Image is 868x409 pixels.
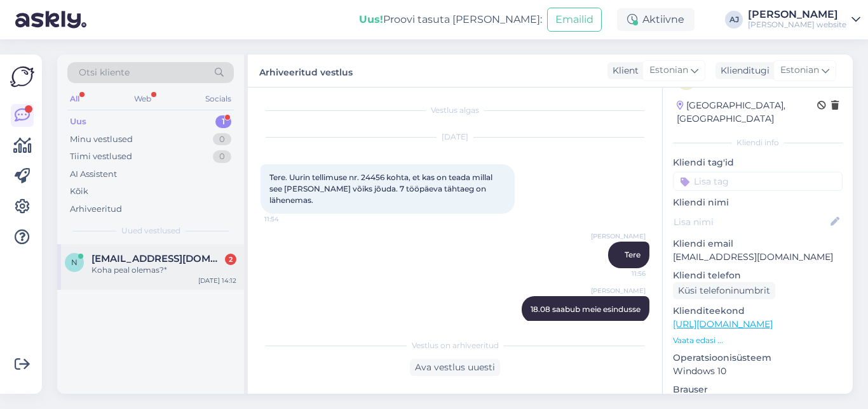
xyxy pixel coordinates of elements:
div: 0 [213,133,231,146]
div: 2 [225,254,236,265]
div: [PERSON_NAME] [748,10,846,20]
span: 11:56 [598,269,646,278]
a: [URL][DOMAIN_NAME] [673,318,773,330]
span: Uued vestlused [121,225,180,237]
div: Klient [607,64,639,77]
div: Uus [70,115,86,128]
span: [PERSON_NAME] [591,231,646,241]
a: [PERSON_NAME][PERSON_NAME] website [748,10,860,30]
button: Emailid [547,8,602,32]
div: All [67,91,82,107]
label: Arhiveeritud vestlus [259,62,353,79]
span: 18.08 saabub meie esindusse [531,304,641,314]
p: Operatsioonisüsteem [673,351,843,365]
div: [DATE] 14:12 [198,276,236,285]
div: Kõik [70,185,88,198]
div: Aktiivne [617,8,695,31]
div: Koha peal olemas?* [92,264,236,276]
span: Estonian [780,63,819,77]
input: Lisa tag [673,172,843,191]
div: [GEOGRAPHIC_DATA], [GEOGRAPHIC_DATA] [677,99,817,126]
p: Vaata edasi ... [673,335,843,346]
div: [PERSON_NAME] website [748,20,846,30]
p: Kliendi nimi [673,196,843,209]
div: 1 [215,115,231,128]
span: n [71,257,78,267]
div: Tiimi vestlused [70,150,132,163]
div: Arhiveeritud [70,203,122,216]
span: Tere. Uurin tellimuse nr. 24456 kohta, et kas on teada millal see [PERSON_NAME] võiks jõuda. 7 tö... [269,172,494,205]
p: Brauser [673,383,843,396]
div: AJ [725,11,743,29]
div: Ava vestlus uuesti [410,359,500,376]
p: Windows 10 [673,365,843,378]
div: Klienditugi [715,64,770,77]
span: Otsi kliente [79,66,130,79]
p: [EMAIL_ADDRESS][DOMAIN_NAME] [673,250,843,264]
div: Minu vestlused [70,133,133,146]
span: Vestlus on arhiveeritud [412,340,499,351]
div: [DATE] [261,131,649,143]
input: Lisa nimi [674,215,828,229]
div: Proovi tasuta [PERSON_NAME]: [359,12,542,27]
b: Uus! [359,13,383,25]
p: Klienditeekond [673,304,843,318]
span: Estonian [649,63,688,77]
img: Askly Logo [10,65,34,89]
span: 11:54 [264,214,312,224]
span: Tere [625,250,641,259]
div: Vestlus algas [261,105,649,116]
div: Küsi telefoninumbrit [673,282,775,299]
div: Kliendi info [673,137,843,148]
p: Kliendi tag'id [673,156,843,169]
div: 0 [213,150,231,163]
span: [PERSON_NAME] [591,286,646,295]
p: Kliendi email [673,237,843,250]
p: Kliendi telefon [673,269,843,282]
div: AI Assistent [70,168,117,181]
div: Socials [203,91,234,107]
div: Web [132,91,154,107]
span: nelsonmarwin26@gmail.com [92,253,224,264]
